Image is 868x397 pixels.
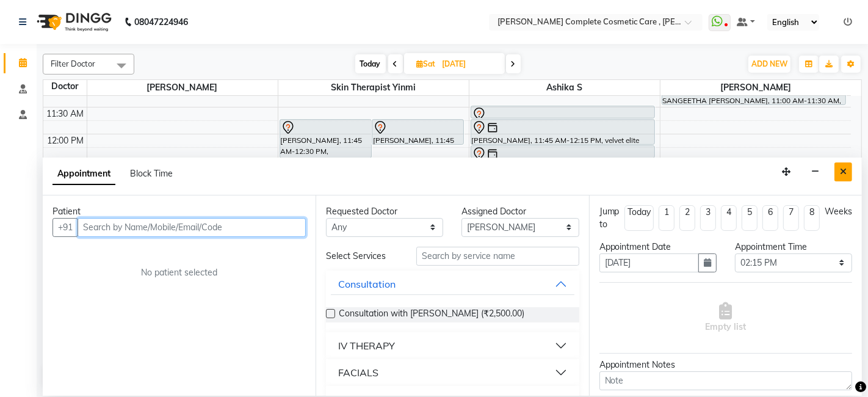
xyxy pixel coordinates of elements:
[372,120,463,144] div: [PERSON_NAME], 11:45 AM-12:15 PM, CHEM EXFO ELITE
[461,205,579,218] div: Assigned Doctor
[338,277,396,291] div: Consultation
[679,205,695,231] li: 2
[52,205,306,218] div: Patient
[659,205,675,231] li: 1
[471,146,654,158] div: [PERSON_NAME], 12:15 PM-12:30 PM, follow up discussion
[52,218,78,237] button: +91
[278,80,469,95] span: skin therapist yinmi
[599,241,717,253] div: Appointment Date
[82,266,277,279] div: No patient selected
[742,205,758,231] li: 5
[45,107,87,120] div: 11:30 AM
[751,59,787,68] span: ADD NEW
[134,5,188,39] b: 08047224946
[317,250,407,263] div: Select Services
[825,205,852,218] div: Weeks
[43,80,87,93] div: Doctor
[416,247,579,266] input: Search by service name
[331,362,574,384] button: FACIALS
[339,307,524,322] span: Consultation with [PERSON_NAME] (₹2,500.00)
[87,80,278,95] span: [PERSON_NAME]
[326,205,443,218] div: Requested Doctor
[414,59,439,68] span: Sat
[627,206,651,219] div: Today
[834,162,852,181] button: Close
[45,134,87,147] div: 12:00 PM
[735,241,852,253] div: Appointment Time
[700,205,716,231] li: 3
[439,55,500,73] input: 2025-09-06
[51,59,95,68] span: Filter Doctor
[31,5,115,39] img: logo
[660,80,852,95] span: [PERSON_NAME]
[705,302,746,333] span: Empty list
[599,359,852,371] div: Appointment Notes
[280,120,371,158] div: [PERSON_NAME], 11:45 AM-12:30 PM, [MEDICAL_DATA] lip basic
[783,205,799,231] li: 7
[471,120,654,144] div: [PERSON_NAME], 11:45 AM-12:15 PM, velvet elite
[355,54,386,73] span: Today
[338,365,378,380] div: FACIALS
[748,56,790,73] button: ADD NEW
[469,80,660,95] span: ashika s
[721,205,737,231] li: 4
[599,253,699,272] input: yyyy-mm-dd
[762,205,778,231] li: 6
[599,205,620,231] div: Jump to
[471,106,654,118] div: [PERSON_NAME], 11:30 AM-11:45 AM, follow up discussion
[331,273,574,295] button: Consultation
[130,168,173,179] span: Block Time
[52,163,115,185] span: Appointment
[338,338,395,353] div: IV THERAPY
[331,335,574,357] button: IV THERAPY
[78,218,306,237] input: Search by Name/Mobile/Email/Code
[804,205,820,231] li: 8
